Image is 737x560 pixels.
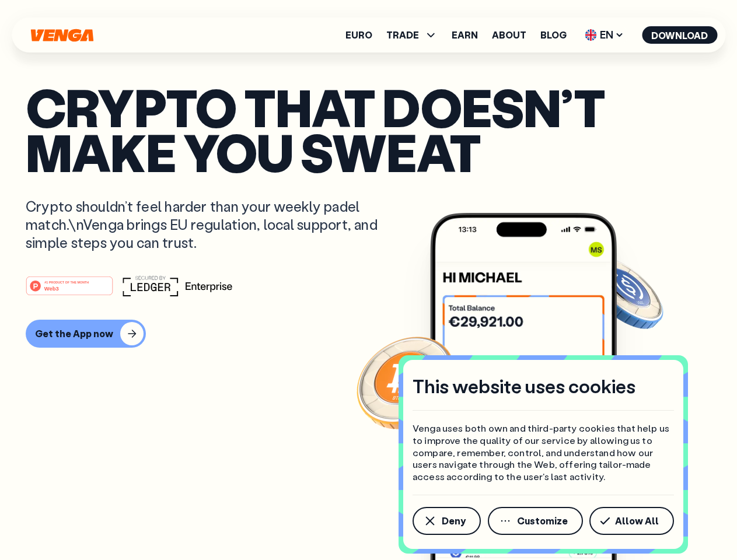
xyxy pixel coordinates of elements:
a: Euro [345,30,372,40]
button: Allow All [589,507,674,535]
svg: Home [29,29,95,42]
span: Customize [517,516,568,526]
span: Allow All [615,516,659,526]
a: About [492,30,526,40]
span: TRADE [386,30,419,40]
p: Crypto shouldn’t feel harder than your weekly padel match.\nVenga brings EU regulation, local sup... [26,197,394,252]
button: Get the App now [26,320,146,348]
p: Venga uses both own and third-party cookies that help us to improve the quality of our service by... [413,422,674,483]
tspan: #1 PRODUCT OF THE MONTH [44,280,89,283]
img: flag-uk [585,29,596,41]
a: Earn [452,30,478,40]
span: Deny [442,516,466,526]
span: TRADE [386,28,438,42]
a: Blog [540,30,567,40]
tspan: Web3 [44,285,59,291]
img: Bitcoin [354,330,459,435]
img: USDC coin [582,251,666,335]
button: Customize [488,507,583,535]
p: Crypto that doesn’t make you sweat [26,85,711,174]
a: Get the App now [26,320,711,348]
span: EN [581,26,628,44]
div: Get the App now [35,328,113,339]
button: Deny [413,507,481,535]
h4: This website uses cookies [413,374,635,398]
button: Download [642,26,717,44]
a: #1 PRODUCT OF THE MONTHWeb3 [26,283,113,298]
